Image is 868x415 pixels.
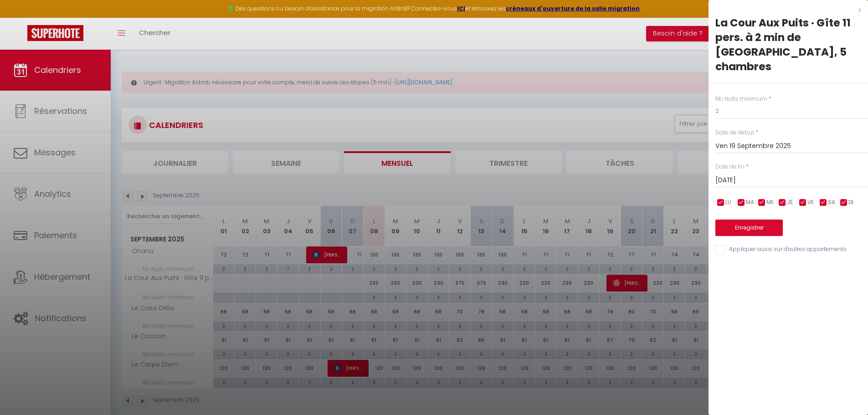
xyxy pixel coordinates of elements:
label: Date de début [715,128,754,137]
span: SA [828,198,835,207]
button: Ouvrir le widget de chat LiveChat [7,4,35,31]
span: ME [766,198,774,207]
span: VE [807,198,814,207]
span: LU [725,198,731,207]
button: Enregistrer [715,220,783,236]
span: MA [746,198,754,207]
div: La Cour Aux Puits · Gîte 11 pers. à 2 min de [GEOGRAPHIC_DATA], 5 chambres [715,15,861,74]
span: JE [787,198,793,207]
span: DI [848,198,853,207]
div: x [709,5,861,15]
label: Nb Nuits minimum [715,95,767,103]
label: Date de fin [715,163,745,171]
